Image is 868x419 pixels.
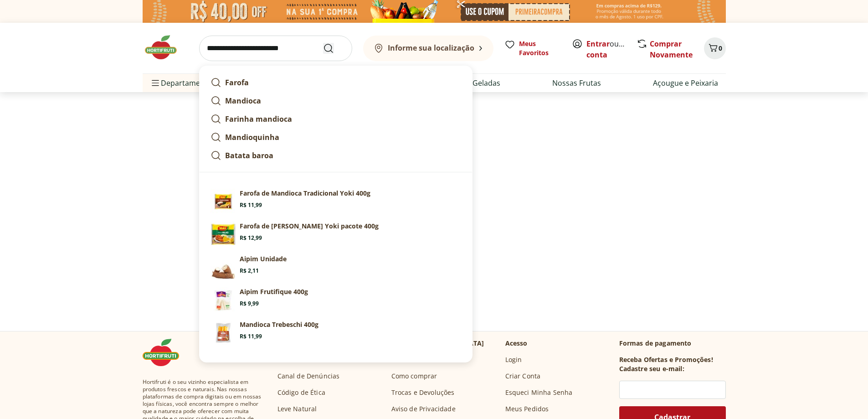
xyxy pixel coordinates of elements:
img: Principal [211,320,236,346]
input: search [199,36,352,61]
a: Como comprar [391,372,437,381]
a: Código de Ética [277,388,325,397]
button: Carrinho [704,37,726,59]
button: Submit Search [323,43,345,54]
img: Principal [211,189,236,214]
a: Aviso de Privacidade [391,404,456,414]
span: ou [586,38,627,60]
p: Farofa de [PERSON_NAME] Yoki pacote 400g [240,222,379,231]
a: Login [505,355,522,364]
span: R$ 12,99 [240,234,262,242]
span: Meus Favoritos [519,39,561,57]
img: Aipim Unidade [211,254,236,280]
a: Mandioca [207,92,465,110]
a: Farofa [207,73,465,92]
p: Aipim Unidade [240,254,287,264]
a: Criar conta [586,39,637,60]
span: R$ 2,11 [240,267,259,274]
p: Farofa de Mandioca Tradicional Yoki 400g [240,189,370,198]
strong: Farofa [225,78,249,88]
a: Farofa de [PERSON_NAME] Yoki pacote 400gR$ 12,99 [207,218,465,251]
a: Trocas e Devoluções [391,388,455,397]
a: Batata baroa [207,146,465,165]
h3: Cadastre seu e-mail: [619,364,684,373]
a: Comprar Novamente [650,39,693,60]
b: Informe sua localização [388,43,474,53]
span: R$ 11,99 [240,333,262,340]
span: Departamentos [150,72,216,94]
a: Mandioquinha [207,128,465,146]
strong: Batata baroa [225,150,273,160]
a: Farinha mandioca [207,110,465,128]
span: 0 [719,44,722,52]
a: Entrar [586,39,610,49]
img: Hortifruti [143,34,188,61]
p: Acesso [505,339,528,348]
strong: Mandioca [225,96,261,106]
a: PrincipalFarofa de Mandioca Tradicional Yoki 400gR$ 11,99 [207,185,465,218]
a: Meus Pedidos [505,404,549,414]
a: Criar Conta [505,372,541,381]
button: Menu [150,72,161,94]
p: Formas de pagamento [619,339,726,348]
p: Mandioca Trebeschi 400g [240,320,318,329]
a: Meus Favoritos [504,39,561,57]
button: Informe sua localização [363,36,493,61]
img: Principal [211,287,236,313]
strong: Mandioquinha [225,132,279,142]
a: Esqueci Minha Senha [505,388,573,397]
img: Hortifruti [143,339,188,366]
a: Açougue e Peixaria [653,78,718,88]
a: Aipim UnidadeAipim UnidadeR$ 2,11 [207,251,465,284]
a: PrincipalMandioca Trebeschi 400gR$ 11,99 [207,316,465,349]
a: Leve Natural [277,404,317,414]
a: Nossas Frutas [552,78,601,88]
strong: Farinha mandioca [225,114,292,124]
p: Aipim Frutifique 400g [240,287,308,296]
span: R$ 9,99 [240,300,259,307]
a: Canal de Denúncias [277,372,340,381]
a: PrincipalAipim Frutifique 400gR$ 9,99 [207,284,465,316]
span: R$ 11,99 [240,202,262,209]
h3: Receba Ofertas e Promoções! [619,355,713,364]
